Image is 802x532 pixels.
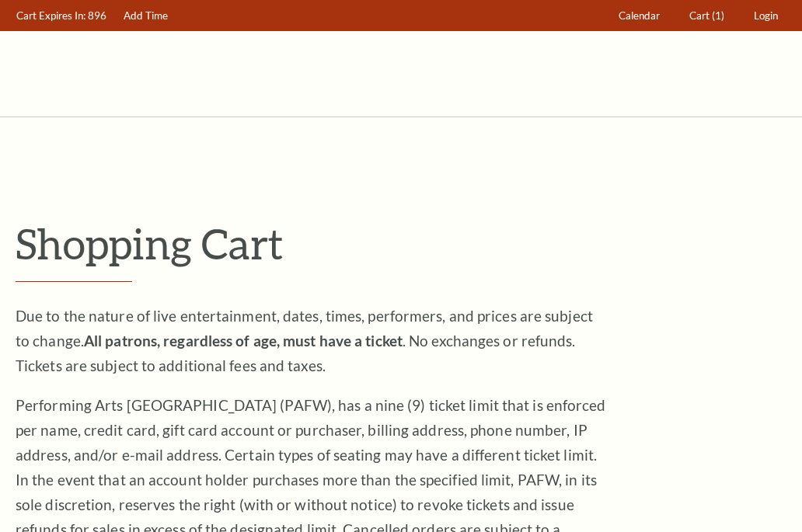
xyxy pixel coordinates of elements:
[754,9,778,22] span: Login
[612,1,668,31] a: Calendar
[16,218,786,269] p: Shopping Cart
[689,9,710,22] span: Cart
[619,9,660,22] span: Calendar
[88,9,106,22] span: 896
[712,9,724,22] span: (1)
[16,307,593,374] span: Due to the nature of live entertainment, dates, times, performers, and prices are subject to chan...
[682,1,732,31] a: Cart (1)
[84,332,403,349] strong: All patrons, regardless of age, must have a ticket
[747,1,786,31] a: Login
[16,9,85,22] span: Cart Expires In:
[117,1,176,31] a: Add Time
